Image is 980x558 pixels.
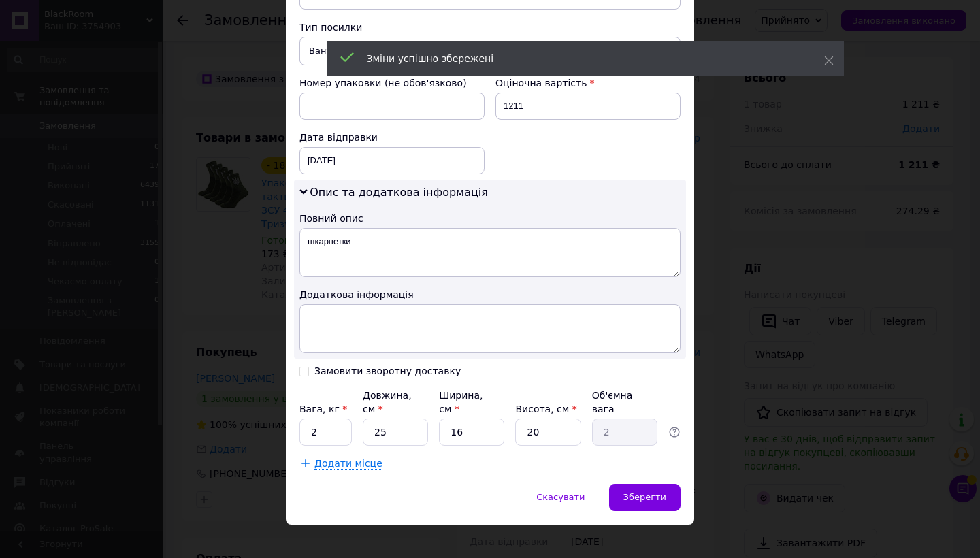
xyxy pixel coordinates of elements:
[299,404,347,414] label: Вага, кг
[299,212,681,225] div: Повний опис
[623,492,666,502] span: Зберегти
[314,458,382,470] span: Додати місце
[367,52,790,65] div: Зміни успішно збережені
[299,22,362,33] span: Тип посилки
[310,186,488,199] span: Опис та додаткова інформація
[314,365,461,377] div: Замовити зворотну доставку
[299,228,681,277] textarea: шкарпетки
[363,390,412,414] label: Довжина, см
[515,404,576,414] label: Висота, см
[299,76,485,90] div: Номер упаковки (не обов'язково)
[299,288,681,301] div: Додаткова інформація
[536,492,585,502] span: Скасувати
[495,76,681,90] div: Оціночна вартість
[299,37,681,65] span: Вантаж
[592,389,657,416] div: Об'ємна вага
[299,131,485,144] div: Дата відправки
[439,390,483,414] label: Ширина, см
